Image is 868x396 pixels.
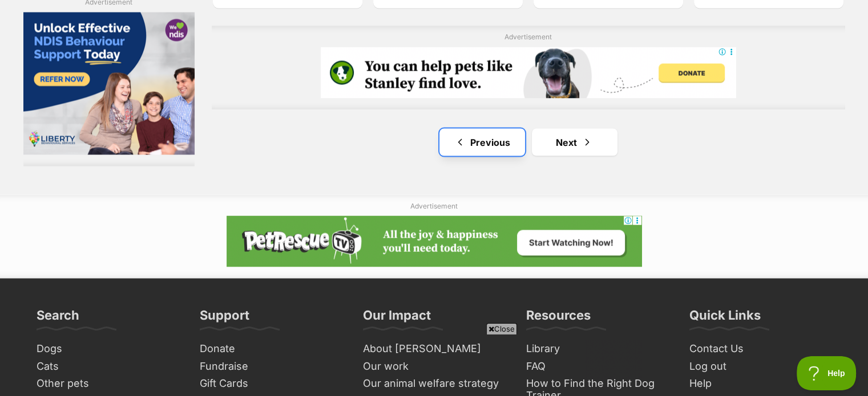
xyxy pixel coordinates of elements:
[32,374,184,392] a: Other pets
[685,357,837,375] a: Log out
[486,323,517,334] span: Close
[689,307,761,329] h3: Quick Links
[200,307,249,329] h3: Support
[227,339,642,390] iframe: Advertisement
[195,374,347,392] a: Gift Cards
[439,128,525,156] a: Previous page
[685,374,837,392] a: Help
[227,215,642,267] iframe: Advertisement
[212,128,845,156] nav: Pagination
[195,340,347,357] a: Donate
[23,12,195,154] iframe: Advertisement
[195,357,347,375] a: Fundraise
[37,307,79,329] h3: Search
[212,26,845,109] div: Advertisement
[32,340,184,357] a: Dogs
[532,128,617,156] a: Next page
[526,307,591,329] h3: Resources
[32,357,184,375] a: Cats
[363,307,431,329] h3: Our Impact
[321,47,736,98] iframe: Advertisement
[685,340,837,357] a: Contact Us
[797,356,857,390] iframe: Help Scout Beacon - Open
